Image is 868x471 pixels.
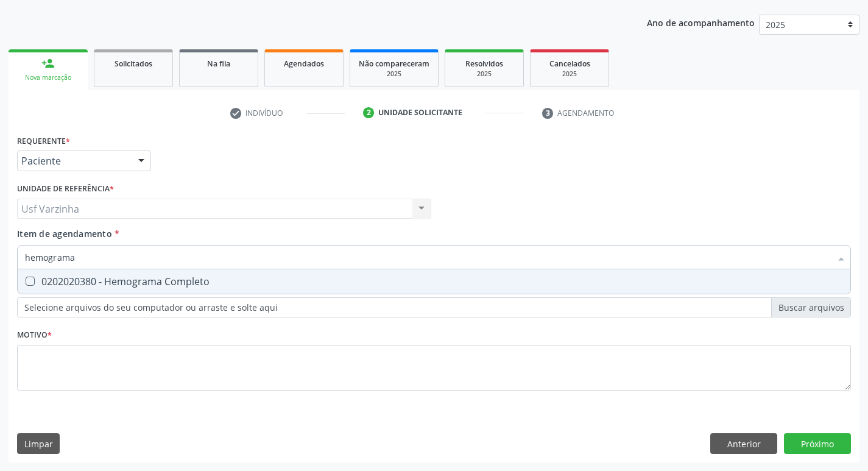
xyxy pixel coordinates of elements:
div: 2025 [454,69,515,79]
button: Limpar [17,433,60,454]
button: Anterior [710,433,777,454]
span: Solicitados [115,58,152,69]
span: Cancelados [549,58,590,69]
span: Item de agendamento [17,228,112,239]
div: 0202020380 - Hemograma Completo [25,277,843,286]
span: Não compareceram [359,58,429,69]
label: Motivo [17,326,52,345]
label: Requerente [17,132,70,151]
div: person_add [41,57,55,70]
div: 2025 [359,69,429,79]
div: 2 [363,107,374,118]
span: Resolvidos [465,58,503,69]
label: Unidade de referência [17,180,114,199]
div: 2025 [539,69,600,79]
span: Paciente [21,155,126,167]
p: Ano de acompanhamento [647,15,755,30]
input: Buscar por procedimentos [25,245,831,269]
span: Agendados [284,58,324,69]
div: Nova marcação [17,73,79,82]
button: Próximo [784,433,851,454]
div: Unidade solicitante [378,107,462,118]
span: Na fila [207,58,230,69]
